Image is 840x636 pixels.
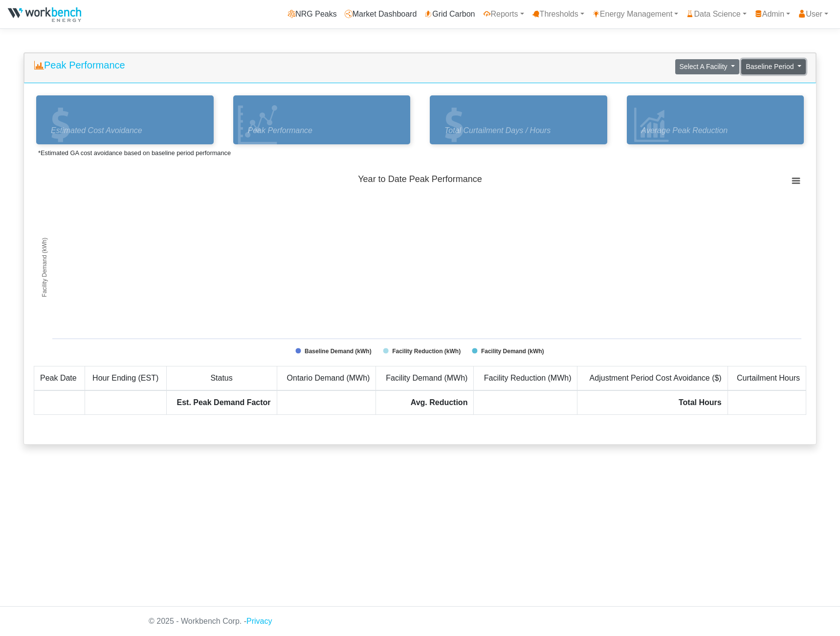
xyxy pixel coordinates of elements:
td: Facility Reduction (MWh) [474,366,577,390]
a: Data Science [682,4,750,24]
td: Facility Demand (MWh) [376,366,474,390]
strong: Est. Peak Demand Factor [177,398,270,407]
td: Status [166,366,277,390]
a: Market Dashboard [341,4,421,24]
tspan: Year to Date Peak Performance [358,174,482,184]
tspan: Baseline Demand (kWh) [305,348,372,355]
strong: Total Hours [679,398,722,407]
a: User [794,4,832,24]
button: Baseline Period [741,59,806,74]
a: Reports [479,4,528,24]
td: Curtailment Hours [728,366,806,390]
tspan: Facility Reduction (kWh) [392,348,461,355]
span: Average Peak Reduction [641,125,797,136]
a: Thresholds [528,4,588,24]
a: Energy Management [588,4,683,24]
span: Peak Performance [248,125,403,136]
span: Total Curtailment Days / Hours [444,125,600,136]
a: Privacy [246,617,272,625]
span: Estimated Cost Avoidance [51,125,206,136]
a: Admin [751,4,794,24]
span: Select A Facility [680,63,728,70]
tspan: Facility Demand (kWh) [41,238,48,297]
td: Adjustment Period Cost Avoidance ($) [577,366,728,390]
a: Grid Carbon [420,4,479,24]
td: Ontario Demand (MWh) [277,366,376,390]
a: NRG Peaks [284,4,340,24]
tspan: Facility Demand (kWh) [481,348,544,355]
div: © 2025 - Workbench Corp. - [141,607,699,636]
td: Peak Date [34,366,85,390]
strong: Avg. Reduction [411,398,468,407]
td: Hour Ending (EST) [85,366,166,390]
button: Select A Facility [675,59,740,74]
small: *Estimated GA cost avoidance based on baseline period performance [38,149,231,157]
span: Baseline Period [746,63,794,70]
img: NRGPeaks.png [8,7,81,22]
h5: Peak Performance [34,59,125,71]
